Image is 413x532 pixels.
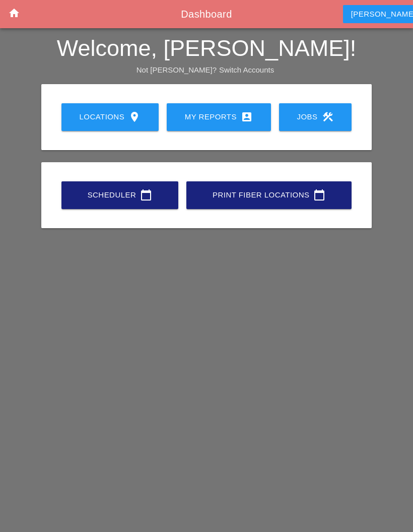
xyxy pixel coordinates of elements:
span: Not [PERSON_NAME]? [136,65,217,74]
i: home [8,7,20,19]
div: Print Fiber Locations [202,189,335,201]
i: construction [322,111,334,123]
a: Locations [61,103,159,131]
i: account_box [241,111,253,123]
a: Jobs [279,103,352,131]
i: calendar_today [140,189,152,201]
a: My Reports [167,103,271,131]
div: My Reports [183,111,255,123]
div: Locations [78,111,143,123]
a: Switch Accounts [219,65,274,74]
div: Jobs [295,111,336,123]
a: Print Fiber Locations [186,181,352,209]
i: location_on [128,111,141,123]
span: Dashboard [181,9,232,20]
a: Scheduler [61,181,178,209]
div: Scheduler [78,189,162,201]
i: calendar_today [313,189,325,201]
